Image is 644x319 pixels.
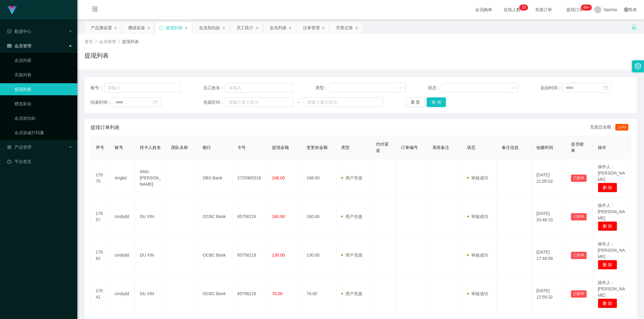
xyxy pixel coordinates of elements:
[428,85,442,91] span: 状态：
[110,197,135,236] td: cindydd
[406,97,425,107] button: 重 置
[272,291,283,296] span: 70.00
[203,85,225,91] span: 员工姓名：
[222,26,226,30] i: 图标: close
[467,214,488,219] span: 审核成功
[531,275,566,313] td: [DATE] 12:59:32
[522,5,524,11] p: 1
[237,145,246,150] span: 卡号
[96,145,104,150] span: 序号
[104,83,181,93] input: 请输入
[225,83,293,93] input: 请输入
[467,291,488,296] span: 审核成功
[293,99,304,106] span: ~
[85,39,93,44] span: 首页
[306,145,328,150] span: 变更前金额
[598,242,625,259] span: 操作人：[PERSON_NAME]
[7,156,72,168] a: 图标: dashboard平台首页
[590,124,631,131] div: 充值总金额：
[536,145,553,150] span: 创建时间
[571,290,587,298] button: 已锁单
[225,97,293,107] input: 请输入最小值为
[571,175,587,182] button: 已锁单
[624,8,628,12] i: 图标: global
[110,159,135,197] td: Angkd
[316,85,329,91] span: 类型：
[531,236,566,275] td: [DATE] 17:49:58
[272,175,285,180] span: 248.00
[7,29,31,34] span: 数据中心
[581,5,592,11] sup: 979
[467,175,488,180] span: 审核成功
[598,203,625,220] span: 操作人：[PERSON_NAME]
[615,124,628,131] span: 1370
[147,26,151,30] i: 图标: close
[135,159,166,197] td: ANG [PERSON_NAME]
[118,39,120,44] span: /
[14,54,72,66] a: 会员列表
[467,253,488,257] span: 审核成功
[531,197,566,236] td: [DATE] 20:48:10
[7,6,17,14] img: logo.9652507e.png
[232,275,267,313] td: 85756219
[541,85,562,91] span: 起始时间：
[91,275,110,313] td: 17641
[635,63,641,69] i: 图标: setting
[427,97,446,107] button: 查 询
[198,159,232,197] td: DBS Bank
[14,69,72,81] a: 充值列表
[184,26,188,30] i: 图标: close
[598,221,617,231] button: 删 除
[598,298,617,308] button: 删 除
[85,51,109,60] h1: 提现列表
[198,197,232,236] td: OCBC Bank
[198,236,232,275] td: OCBC Bank
[272,145,289,150] span: 提现金额
[355,26,358,30] i: 图标: close
[467,145,476,150] span: 状态
[135,236,166,275] td: DU XIN
[302,197,336,236] td: 160.00
[598,164,625,182] span: 操作人：[PERSON_NAME]
[288,26,292,30] i: 图标: close
[341,214,362,219] span: 用户充值
[272,253,285,257] span: 130.00
[91,197,110,236] td: 17957
[198,275,232,313] td: OCBC Bank
[159,26,163,30] i: 图标: sync
[604,86,608,90] i: 图标: calendar
[302,275,336,313] td: 70.00
[502,145,519,150] span: 备注信息
[322,26,325,30] i: 图标: close
[631,24,637,30] i: 图标: unlock
[341,291,362,296] span: 用户充值
[255,26,259,30] i: 图标: close
[14,83,72,95] a: 提现列表
[501,8,524,12] span: 在线人数
[302,236,336,275] td: 130.00
[135,197,166,236] td: DU XIN
[302,159,336,197] td: 248.00
[91,236,110,275] td: 17862
[91,99,112,106] span: 结束时间：
[95,39,97,44] span: /
[598,260,617,270] button: 删 除
[232,236,267,275] td: 85756219
[236,22,253,33] div: 员工统计
[135,275,166,313] td: DU XIN
[272,214,285,219] span: 160.00
[232,159,267,197] td: 2725965318
[14,98,72,110] a: 赠送彩金
[232,197,267,236] td: 85756219
[14,127,72,139] a: 会员加减打码量
[91,124,120,131] span: 提现订单列表
[532,8,555,12] span: 充值订单
[341,175,362,180] span: 用户充值
[122,39,139,44] span: 提现列表
[563,8,586,12] span: 提现订单
[91,159,110,197] td: 17975
[571,252,587,259] button: 已锁单
[598,280,625,298] span: 操作人：[PERSON_NAME]
[14,112,72,124] a: 会员加扣款
[303,22,320,33] div: 注单管理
